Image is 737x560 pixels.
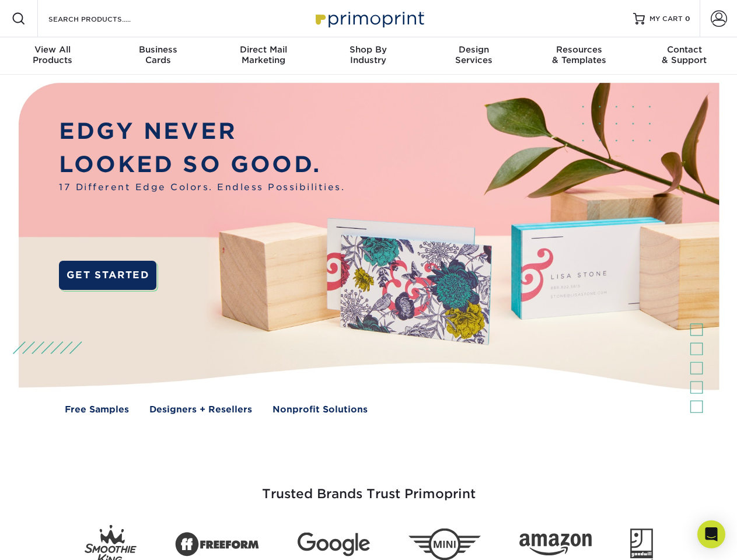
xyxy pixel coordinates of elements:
iframe: Google Customer Reviews [3,524,99,556]
img: Primoprint [310,6,427,31]
a: Contact& Support [632,37,737,75]
img: Goodwill [630,528,653,560]
img: Google [298,533,370,556]
span: Resources [526,44,631,55]
div: Industry [316,44,421,65]
input: SEARCH PRODUCTS..... [47,12,161,26]
div: & Templates [526,44,631,65]
div: Marketing [211,44,316,65]
a: Direct MailMarketing [211,37,316,75]
h3: Trusted Brands Trust Primoprint [27,459,710,516]
span: Direct Mail [211,44,316,55]
span: Business [105,44,210,55]
span: 0 [685,15,690,23]
span: Contact [632,44,737,55]
img: Amazon [519,534,592,556]
a: Free Samples [65,403,129,416]
span: 17 Different Edge Colors. Endless Possibilities. [59,181,345,194]
span: Shop By [316,44,421,55]
div: Open Intercom Messenger [697,520,725,548]
span: Design [421,44,526,55]
div: & Support [632,44,737,65]
a: Shop ByIndustry [316,37,421,75]
p: EDGY NEVER [59,115,345,148]
span: MY CART [649,14,683,24]
p: LOOKED SO GOOD. [59,148,345,181]
a: Designers + Resellers [149,403,252,416]
a: DesignServices [421,37,526,75]
a: Nonprofit Solutions [273,403,368,416]
a: Resources& Templates [526,37,631,75]
div: Cards [105,44,210,65]
a: GET STARTED [59,261,156,290]
div: Services [421,44,526,65]
a: BusinessCards [105,37,210,75]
